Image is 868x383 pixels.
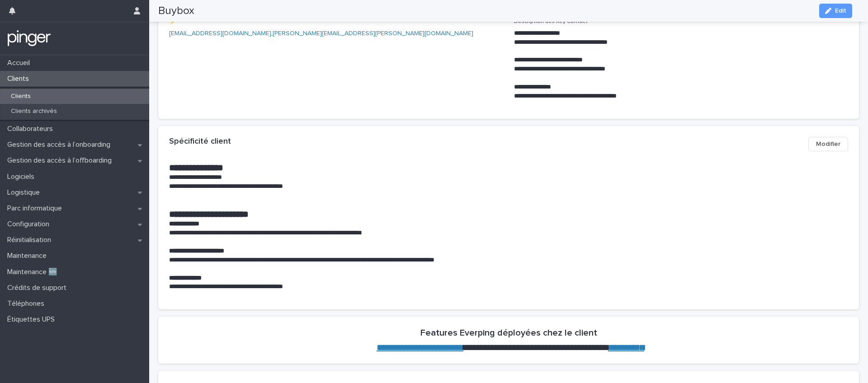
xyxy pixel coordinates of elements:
span: ⚡️ [169,19,176,24]
p: Réinitialisation [4,236,58,244]
p: Configuration [4,220,57,229]
h2: Features Everping déployées chez le client [420,327,597,338]
p: Clients archivés [4,107,64,115]
p: Accueil [4,59,37,67]
h2: Buybox [158,5,194,18]
a: [EMAIL_ADDRESS][DOMAIN_NAME] [169,30,271,37]
p: Parc informatique [4,204,69,213]
p: Logiciels [4,173,42,181]
p: Gestion des accès à l’onboarding [4,140,118,149]
p: Maintenance [4,252,54,260]
p: Étiquettes UPS [4,315,62,324]
p: Collaborateurs [4,125,60,133]
button: Modifier [808,137,848,151]
h2: Spécificité client [169,137,231,147]
a: [PERSON_NAME][EMAIL_ADDRESS][PERSON_NAME][DOMAIN_NAME] [273,30,473,37]
p: Téléphones [4,299,52,308]
p: Crédits de support [4,284,74,292]
p: Maintenance 🆕 [4,268,65,276]
span: Description des Key Contact [514,19,588,24]
p: , [169,29,503,38]
p: Clients [4,75,36,83]
button: Edit [819,4,852,18]
p: Gestion des accès à l’offboarding [4,156,119,165]
p: Clients [4,93,38,100]
p: Logistique [4,188,47,197]
img: mTgBEunGTSyRkCgitkcU [7,29,51,47]
span: Edit [835,8,846,14]
span: Modifier [816,140,840,149]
